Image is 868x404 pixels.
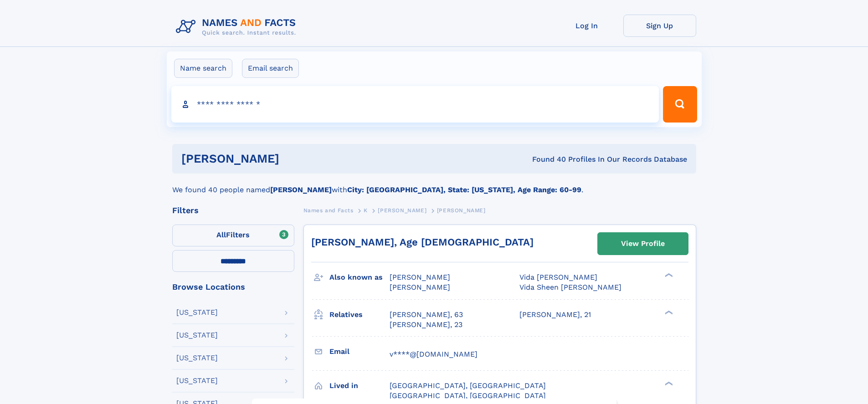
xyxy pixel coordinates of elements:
[437,207,486,214] span: [PERSON_NAME]
[172,225,294,246] label: Filters
[172,283,294,291] div: Browse Locations
[311,236,534,248] a: [PERSON_NAME], Age [DEMOGRAPHIC_DATA]
[550,15,623,37] a: Log In
[519,310,591,320] a: [PERSON_NAME], 21
[621,233,665,254] div: View Profile
[390,283,450,291] span: [PERSON_NAME]
[378,205,426,216] a: [PERSON_NAME]
[242,59,299,78] label: Email search
[176,354,218,362] div: [US_STATE]
[390,381,546,390] span: [GEOGRAPHIC_DATA], [GEOGRAPHIC_DATA]
[329,307,390,322] h3: Relatives
[378,207,426,214] span: [PERSON_NAME]
[406,154,687,164] div: Found 40 Profiles In Our Records Database
[519,283,621,291] span: Vida Sheen [PERSON_NAME]
[519,273,597,281] span: Vida [PERSON_NAME]
[174,59,232,78] label: Name search
[270,185,332,194] b: [PERSON_NAME]
[329,378,390,394] h3: Lived in
[390,310,463,320] a: [PERSON_NAME], 63
[663,86,697,123] button: Search Button
[663,272,673,278] div: ❯
[329,270,390,285] h3: Also known as
[303,205,354,216] a: Names and Facts
[623,15,696,37] a: Sign Up
[171,86,659,123] input: search input
[176,377,218,384] div: [US_STATE]
[176,332,218,339] div: [US_STATE]
[216,230,226,239] span: All
[172,206,294,215] div: Filters
[390,320,462,330] a: [PERSON_NAME], 23
[181,153,406,164] h1: [PERSON_NAME]
[172,15,303,39] img: Logo Names and Facts
[364,205,368,216] a: K
[598,233,688,255] a: View Profile
[172,174,696,195] div: We found 40 people named with .
[329,344,390,359] h3: Email
[176,309,218,316] div: [US_STATE]
[663,309,673,315] div: ❯
[390,391,546,400] span: [GEOGRAPHIC_DATA], [GEOGRAPHIC_DATA]
[663,380,673,386] div: ❯
[347,185,581,194] b: City: [GEOGRAPHIC_DATA], State: [US_STATE], Age Range: 60-99
[364,207,368,214] span: K
[390,273,450,281] span: [PERSON_NAME]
